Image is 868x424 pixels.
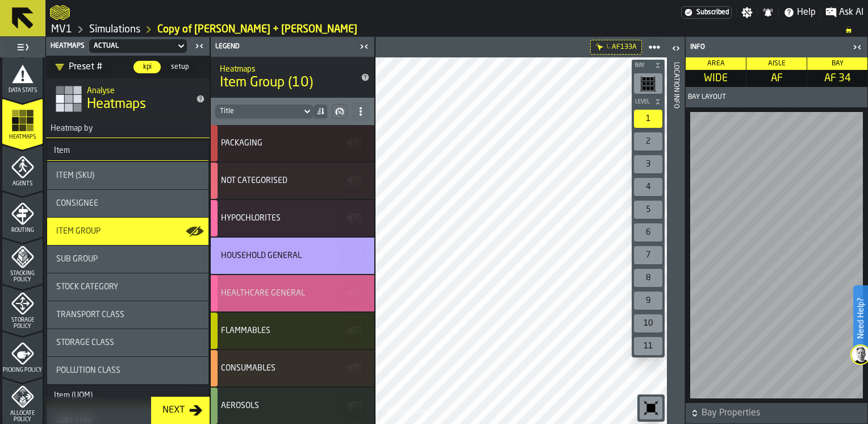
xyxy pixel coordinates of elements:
h3: title-section-Heatmap by [46,119,210,138]
button: button- [332,104,347,119]
div: stat- [211,388,374,424]
div: stat- [211,275,374,311]
div: stat-Item Group [47,218,208,245]
h2: Sub Title [87,84,187,95]
div: stat- [211,238,374,274]
span: Storage Class [56,338,114,347]
label: Need Help? [854,286,867,350]
div: CONSUMABLES [221,364,276,373]
div: 8 [634,269,662,287]
div: DropdownMenuValue-498b4987-9e0c-4ea4-aa44-3072e7a2298f [94,42,171,50]
div: Location Info [672,60,680,421]
span: AF [749,72,804,85]
div: 10 [634,314,662,332]
div: Title [56,227,199,236]
label: button-switch-multi-kpi [133,60,161,74]
div: button-toolbar-undefined [632,312,665,335]
span: Transport Class [56,310,124,319]
span: Item Group (10) [220,74,347,92]
div: title-Item Group (10) [211,57,374,98]
div: FLAMMABLES [221,326,270,335]
span: Area [707,60,725,67]
div: stat-Pollution Class [47,357,208,384]
div: Title [56,338,199,347]
div: stat-Transport Class [47,301,208,329]
div: Title [221,364,361,373]
span: WIDE [688,72,744,85]
span: AF133A [612,43,637,51]
span: Bay Properties [702,406,865,420]
h2: Sub Title [220,63,347,74]
div: HOUSEHOLD GENERAL [221,251,302,260]
div: button-toolbar-undefined [632,221,665,244]
div: button-toolbar-undefined [632,176,665,198]
div: Title [56,282,199,292]
label: button-toggle-Toggle Full Menu [2,39,43,55]
div: Title [56,199,199,208]
span: Heatmaps [51,42,85,50]
span: Sub Group [56,255,98,264]
li: menu Data Stats [2,52,43,97]
a: logo-header [378,399,442,422]
div: button-toolbar-undefined [632,335,665,358]
div: button-toolbar-undefined [632,289,665,312]
a: link-to-/wh/i/3ccf57d1-1e0c-4a81-a3bb-c2011c5f0d50/settings/billing [681,6,732,19]
span: Consignee [56,199,98,208]
div: Title [56,310,199,319]
li: menu Picking Policy [2,331,43,377]
div: button-toolbar-undefined [632,244,665,267]
div: Title [221,289,361,298]
div: Title [221,139,361,148]
span: Agents [2,181,43,187]
a: link-to-/wh/i/3ccf57d1-1e0c-4a81-a3bb-c2011c5f0d50/simulations/6b94b098-3639-400d-a0ef-ae8d11b213cc [157,23,357,36]
label: button-toggle-Close me [356,40,372,53]
span: Help [797,6,816,19]
div: Title [221,251,361,260]
div: stat- [211,163,374,199]
button: button- [343,394,365,417]
div: Title [221,176,361,185]
span: Data Stats [2,88,43,94]
div: button-toolbar-undefined [632,71,665,96]
label: button-toggle-Close me [849,40,865,54]
span: Routing [2,227,43,234]
span: setup [166,62,193,72]
span: Stacking Policy [2,271,43,283]
div: 4 [634,178,662,196]
div: Title [221,326,361,335]
span: Bay [832,60,844,67]
div: Title [56,255,199,264]
div: DropdownMenuValue- [220,107,297,115]
div: 2 [634,132,662,151]
span: Item Group [56,227,101,236]
div: 9 [634,292,662,310]
div: stat- [211,350,374,386]
div: Title [221,401,361,410]
div: 7 [634,246,662,264]
div: PACKAGING [221,139,262,148]
label: button-switch-multi-setup [161,60,198,74]
a: link-to-/wh/i/3ccf57d1-1e0c-4a81-a3bb-c2011c5f0d50 [89,23,140,36]
div: 6 [634,223,662,242]
button: button- [343,244,365,267]
button: button- [632,96,665,107]
button: button-Next [151,397,210,424]
header: Location Info [667,37,685,424]
div: DropdownMenuValue-MTEol61SOGZN3thOMLymm [55,60,103,74]
label: button-toggle-Ask AI [821,6,868,19]
div: button-toolbar-undefined [632,153,665,176]
div: thumb [133,61,161,73]
div: Title [221,214,361,223]
li: menu Stacking Policy [2,238,43,284]
div: Title [56,171,199,180]
div: DropdownMenuValue-MTEol61SOGZN3thOMLymm [51,60,112,74]
span: Heatmaps [2,134,43,140]
div: stat- [211,200,374,236]
button: button- [343,169,365,192]
label: button-toggle-Show on Map [186,218,204,245]
span: Allocate Policy [2,410,43,423]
